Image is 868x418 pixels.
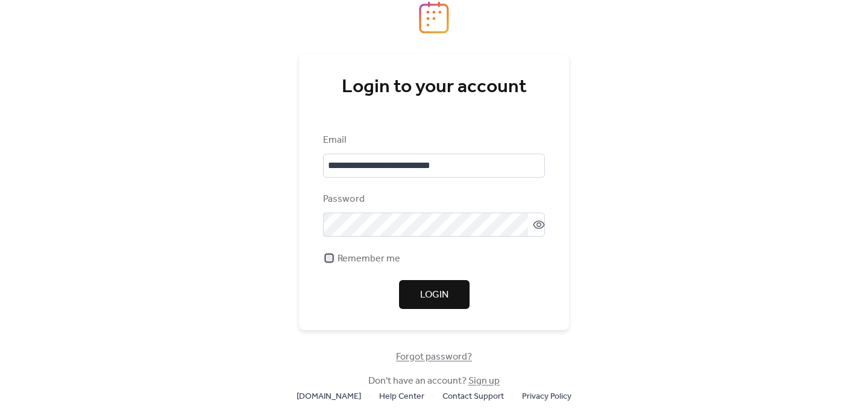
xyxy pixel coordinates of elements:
[323,75,545,99] div: Login to your account
[420,288,448,302] span: Login
[522,390,571,404] span: Privacy Policy
[522,388,571,404] a: Privacy Policy
[379,390,424,404] span: Help Center
[396,354,472,360] a: Forgot password?
[442,388,504,404] a: Contact Support
[323,192,542,207] div: Password
[468,372,500,390] a: Sign up
[338,252,400,266] span: Remember me
[297,390,361,404] span: [DOMAIN_NAME]
[419,1,449,34] img: logo
[399,280,470,309] button: Login
[297,388,361,404] a: [DOMAIN_NAME]
[323,133,542,148] div: Email
[379,388,424,404] a: Help Center
[396,350,472,364] span: Forgot password?
[368,374,500,388] span: Don't have an account?
[442,390,504,404] span: Contact Support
